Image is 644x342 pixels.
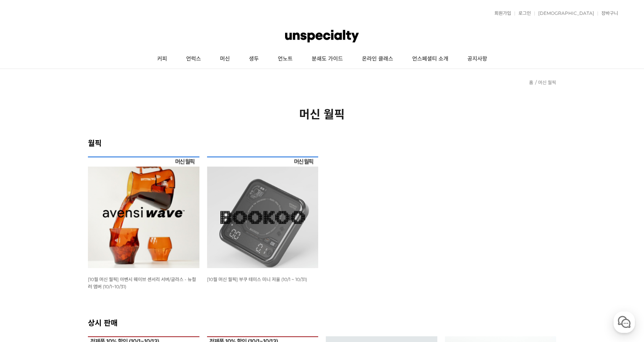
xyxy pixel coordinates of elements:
a: 언노트 [268,50,302,69]
img: [10월 머신 월픽] 아벤시 웨이브 센서리 서버/글라스 - 뉴컬러 앰버 (10/1~10/31) [88,157,199,268]
a: 머신 월픽 [538,80,556,85]
a: 홈 [529,80,533,85]
a: 장바구니 [598,11,618,16]
a: [DEMOGRAPHIC_DATA] [534,11,594,16]
h2: 상시 판매 [88,317,556,328]
a: 로그인 [515,11,531,16]
a: 온라인 클래스 [352,50,403,69]
a: 공지사항 [458,50,497,69]
a: 언스페셜티 소개 [403,50,458,69]
a: 머신 [210,50,239,69]
img: [10월 머신 월픽] 부쿠 테미스 미니 저울 (10/1 ~ 10/31) [207,157,319,268]
a: 분쇄도 가이드 [302,50,352,69]
h2: 월픽 [88,137,556,148]
a: 언럭스 [177,50,210,69]
a: [10월 머신 월픽] 아벤시 웨이브 센서리 서버/글라스 - 뉴컬러 앰버 (10/1~10/31) [88,276,196,289]
span: [10월 머신 월픽] 부쿠 테미스 미니 저울 (10/1 ~ 10/31) [207,276,307,282]
h2: 머신 월픽 [88,105,556,122]
a: 커피 [148,50,177,69]
a: 생두 [239,50,268,69]
a: 회원가입 [491,11,511,16]
span: [10월 머신 월픽] 아벤시 웨이브 센서리 서버/글라스 - 뉴컬러 앰버 (10/1~10/31) [88,276,196,289]
a: [10월 머신 월픽] 부쿠 테미스 미니 저울 (10/1 ~ 10/31) [207,276,307,282]
img: 언스페셜티 몰 [285,25,359,48]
